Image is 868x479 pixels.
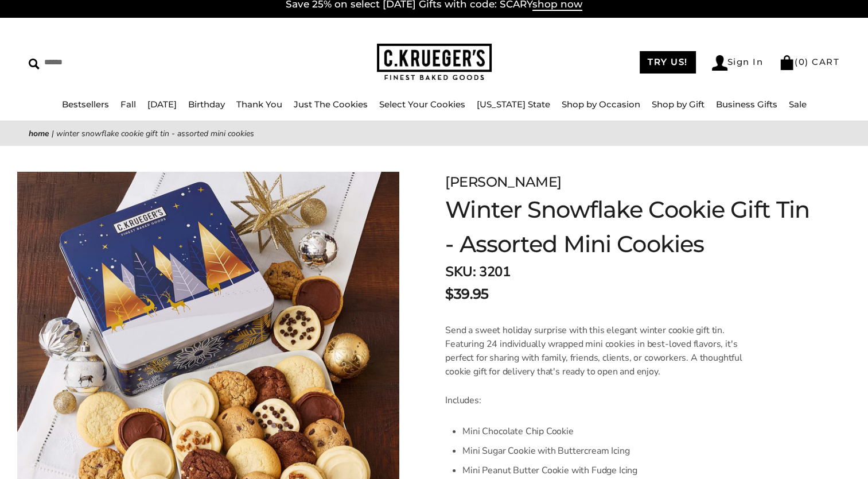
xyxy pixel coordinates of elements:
div: [PERSON_NAME] [445,172,811,192]
nav: breadcrumbs [29,127,839,140]
iframe: Sign Up via Text for Offers [9,435,119,470]
span: $39.95 [445,284,488,304]
img: Search [29,59,40,69]
a: Shop by Gift [652,99,704,110]
a: Fall [120,99,136,110]
span: 0 [799,56,805,67]
img: C.KRUEGER'S [377,44,492,81]
p: Send a sweet holiday surprise with this elegant winter cookie gift tin. Featuring 24 individually... [445,323,759,378]
span: Winter Snowflake Cookie Gift Tin - Assorted Mini Cookies [56,128,254,139]
strong: SKU: [445,262,476,281]
li: Mini Sugar Cookie with Buttercream Icing [462,441,759,461]
span: 3201 [479,262,510,281]
a: Select Your Cookies [379,99,465,110]
a: Sale [789,99,807,110]
a: Home [29,128,49,139]
h1: Winter Snowflake Cookie Gift Tin - Assorted Mini Cookies [445,192,811,261]
span: | [52,128,54,139]
p: Includes: [445,393,759,407]
a: [DATE] [147,99,177,110]
a: Business Gifts [716,99,777,110]
img: Bag [779,55,795,70]
a: Just The Cookies [294,99,368,110]
input: Search [29,53,221,71]
a: [US_STATE] State [477,99,550,110]
img: Account [712,55,727,71]
a: Shop by Occasion [562,99,640,110]
a: Sign In [712,55,764,71]
a: TRY US! [640,51,696,74]
a: Birthday [188,99,225,110]
a: Bestsellers [62,99,109,110]
li: Mini Chocolate Chip Cookie [462,422,759,441]
a: (0) CART [779,56,839,67]
a: Thank You [236,99,282,110]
